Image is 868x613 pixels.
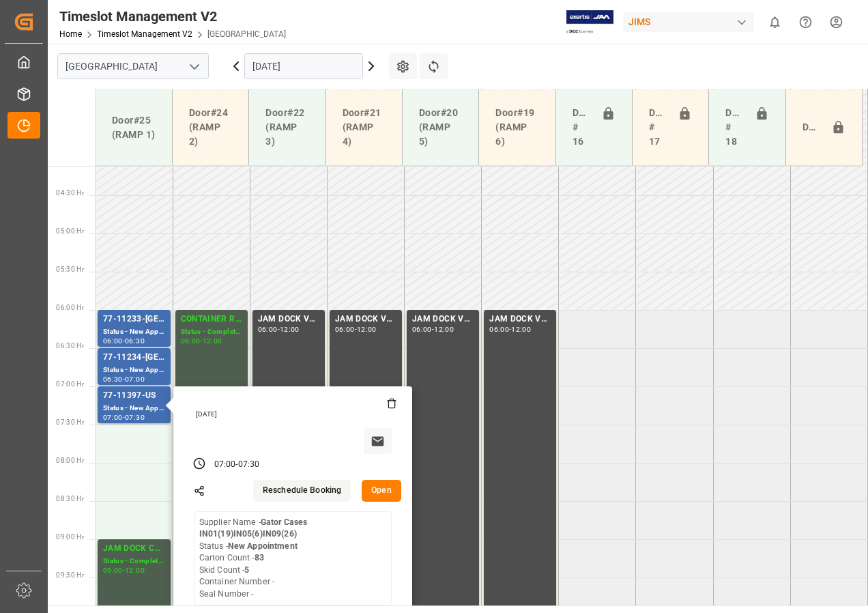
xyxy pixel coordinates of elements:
div: Timeslot Management V2 [59,6,286,27]
div: Supplier Name - Status - Carton Count - Skid Count - Container Number - Seal Number - [199,517,386,601]
div: - [278,326,280,332]
div: - [123,338,125,344]
span: 06:00 Hr [56,304,84,311]
div: JAM DOCK CONTROL [103,542,165,556]
b: 83 [255,553,264,562]
div: 77-11397-US [103,389,165,403]
div: - [355,326,357,332]
div: - [235,459,237,471]
div: - [200,338,202,344]
div: 12:00 [280,326,300,332]
div: 06:00 [181,338,201,344]
div: - [432,326,434,332]
div: 06:00 [412,326,432,332]
div: 12:00 [511,326,531,332]
a: Home [59,29,82,39]
span: 09:00 Hr [56,533,84,541]
div: 06:00 [335,326,355,332]
div: [DATE] [191,410,397,419]
img: Exertis%20JAM%20-%20Email%20Logo.jpg_1722504956.jpg [566,10,613,34]
div: Door#25 (RAMP 1) [106,108,161,147]
span: 05:30 Hr [56,266,84,273]
div: 06:00 [489,326,509,332]
div: 07:00 [214,459,236,471]
div: JAM DOCK VOLUME CONTROL [489,313,551,326]
div: Doors # 18 [720,100,749,154]
div: Status - New Appointment [103,403,165,414]
div: 12:00 [434,326,454,332]
div: Status - New Appointment [103,365,165,376]
div: Status - Completed [181,326,242,338]
div: 06:00 [103,338,123,344]
div: Status - Completed [103,556,165,567]
span: 08:00 Hr [56,457,84,464]
div: Door#20 (RAMP 5) [414,100,467,154]
div: Door#23 [797,115,826,141]
div: 77-11233-[GEOGRAPHIC_DATA] [103,313,165,326]
span: 04:30 Hr [56,189,84,197]
div: Door#19 (RAMP 6) [490,100,544,154]
div: 77-11234-[GEOGRAPHIC_DATA] [103,351,165,365]
div: - [123,376,125,382]
div: Door#21 (RAMP 4) [337,100,391,154]
div: 06:30 [103,376,123,382]
span: 07:00 Hr [56,380,84,388]
div: 12:00 [357,326,377,332]
div: 07:00 [103,414,123,420]
div: - [123,414,125,420]
div: JAM DOCK VOLUME CONTROL [258,313,319,326]
div: JIMS [623,12,754,32]
div: JAM DOCK VOLUME CONTROL [335,313,396,326]
div: 07:30 [238,459,260,471]
input: Type to search/select [57,53,209,79]
div: Doors # 16 [567,100,596,154]
button: show 0 new notifications [759,7,790,38]
div: 07:30 [125,414,145,420]
div: Status - New Appointment [103,326,165,338]
a: Timeslot Management V2 [97,29,192,39]
span: 09:30 Hr [56,571,84,579]
span: 06:30 Hr [56,342,84,350]
div: - [509,326,511,332]
div: Doors # 17 [643,100,672,154]
button: JIMS [623,9,759,35]
div: 12:00 [125,567,145,573]
div: Door#22 (RAMP 3) [260,100,314,154]
span: 08:30 Hr [56,495,84,502]
span: 07:30 Hr [56,418,84,426]
button: Open [362,480,401,502]
div: - [123,567,125,573]
button: open menu [184,56,204,77]
div: JAM DOCK VOLUME CONTROL [412,313,474,326]
span: 05:00 Hr [56,227,84,235]
div: Door#24 (RAMP 2) [184,100,237,154]
div: 06:00 [258,326,278,332]
button: Reschedule Booking [253,480,351,502]
b: New Appointment [228,541,298,551]
b: 5 [244,565,249,575]
div: 06:30 [125,338,145,344]
div: 09:00 [103,567,123,573]
div: CONTAINER RESERVED [181,313,242,326]
div: 07:00 [125,376,145,382]
input: DD-MM-YYYY [244,53,363,79]
div: 12:00 [203,338,222,344]
button: Help Center [790,7,821,38]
